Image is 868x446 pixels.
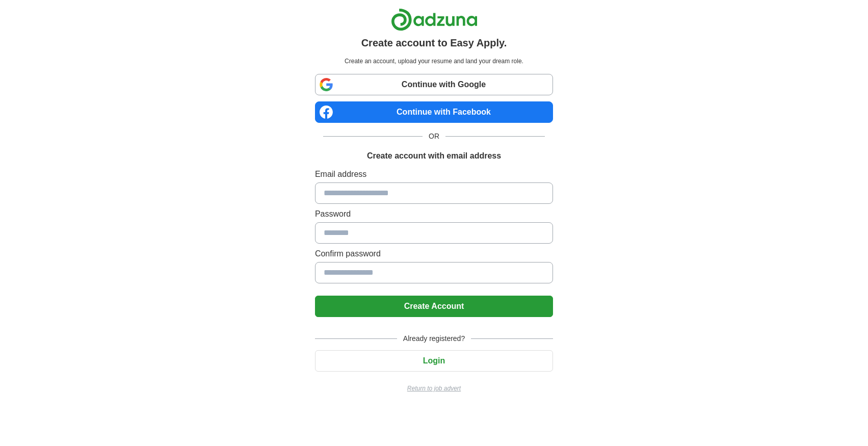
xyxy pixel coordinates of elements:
h1: Create account with email address [367,150,501,162]
button: Create Account [315,296,553,317]
p: Create an account, upload your resume and land your dream role. [317,57,551,66]
h1: Create account to Easy Apply. [361,35,507,50]
label: Password [315,208,553,220]
img: Adzuna logo [391,8,478,31]
a: Continue with Google [315,74,553,95]
span: Already registered? [397,333,471,344]
span: OR [423,131,445,142]
label: Email address [315,168,553,180]
a: Continue with Facebook [315,101,553,123]
a: Return to job advert [315,384,553,393]
a: Login [315,356,553,365]
button: Login [315,350,553,372]
label: Confirm password [315,248,553,260]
